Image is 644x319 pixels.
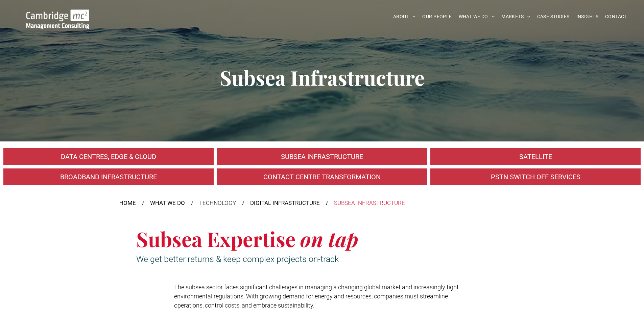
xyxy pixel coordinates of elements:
a: WHAT WE DO [455,11,498,22]
a: INSIGHTS [573,11,602,22]
nav: Breadcrumbs [119,199,525,208]
a: OUR PEOPLE [419,11,455,22]
img: Go to Homepage [26,9,89,29]
a: CASE STUDIES [534,11,573,22]
a: HOME [119,199,136,208]
div: SUBSEA INFRASTRUCTURE [334,199,405,208]
span: Subsea Expertise [136,225,295,252]
a: Digital Infrastructure | Contact Centre Transformation & Customer Satisfaction [217,168,427,185]
span: Subsea Infrastructure [220,64,425,91]
a: DIGITAL INFRASTRUCTURE [250,199,320,208]
span: T [174,284,178,291]
a: A large mall with arched glass roof [430,148,641,165]
a: CONTACT [602,11,630,22]
span: We get better returns & keep complex projects on-track [136,254,339,264]
a: WHAT WE DO [150,199,185,208]
a: MARKETS [498,11,533,22]
a: A crowd in silhouette at sunset, on a rise or lookout point [3,168,214,185]
a: An industrial plant [3,148,214,165]
a: Digital Infrastructure | Do You Have a PSTN Switch Off Migration Plan [430,168,641,185]
span: he subsea sector faces significant challenges in managing a changing global market and increasing... [174,284,459,309]
a: Subsea Infrastructure | Cambridge Management Consulting [217,148,427,165]
div: TECHNOLOGY [199,199,236,208]
span: on tap [300,225,358,252]
a: ABOUT [390,11,419,22]
a: Your Business Transformed | Cambridge Management Consulting [26,10,89,18]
